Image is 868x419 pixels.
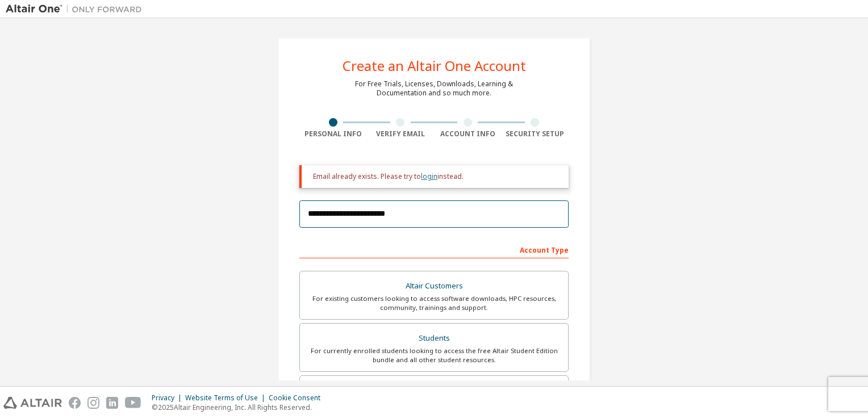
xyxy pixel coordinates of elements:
img: Altair One [6,3,148,15]
div: Students [307,330,561,346]
div: Privacy [152,393,185,403]
div: Verify Email [367,129,435,139]
div: For Free Trials, Licenses, Downloads, Learning & Documentation and so much more. [355,79,513,98]
div: Website Terms of Use [185,393,269,403]
img: youtube.svg [125,397,141,409]
img: altair_logo.svg [3,397,62,409]
div: Personal Info [299,129,367,139]
div: Account Info [434,129,502,139]
div: Account Type [299,240,569,258]
div: Cookie Consent [269,393,327,403]
img: facebook.svg [69,397,81,409]
a: login [421,171,437,181]
div: For existing customers looking to access software downloads, HPC resources, community, trainings ... [307,294,561,312]
div: Email already exists. Please try to instead. [313,172,560,181]
div: Create an Altair One Account [343,59,526,73]
div: For currently enrolled students looking to access the free Altair Student Edition bundle and all ... [307,346,561,364]
img: instagram.svg [87,397,99,409]
div: Altair Customers [307,278,561,294]
img: linkedin.svg [106,397,118,409]
div: Security Setup [502,129,569,139]
p: © 2025 Altair Engineering, Inc. All Rights Reserved. [152,403,327,412]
